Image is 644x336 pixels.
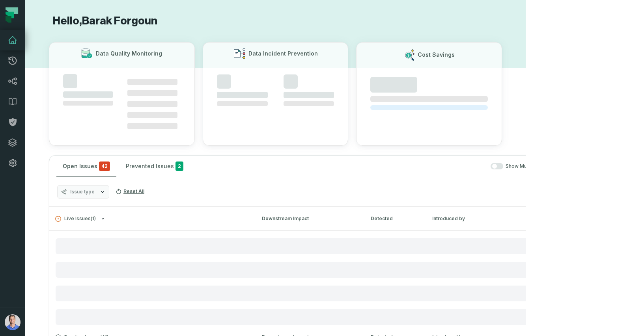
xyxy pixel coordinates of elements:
[55,216,248,222] button: Live Issues(1)
[99,162,110,171] span: critical issues and errors combined
[112,185,147,198] button: Reset All
[49,230,542,325] div: Live Issues(1)
[57,185,109,199] button: Issue type
[175,162,183,171] span: 2
[248,50,318,58] h3: Data Incident Prevention
[356,42,502,146] button: Cost Savings
[203,42,349,146] button: Data Incident Prevention
[262,215,357,222] div: Downstream Impact
[96,50,162,58] h3: Data Quality Monitoring
[119,156,190,177] button: Prevented Issues
[432,215,503,222] div: Introduced by
[56,156,116,177] button: Open Issues
[5,314,21,330] img: avatar of Barak Forgoun
[55,216,96,222] span: Live Issues ( 1 )
[371,215,418,222] div: Detected
[193,163,535,170] div: Show Muted
[49,42,195,146] button: Data Quality Monitoring
[70,189,95,195] span: Issue type
[49,14,502,28] h1: Hello, Barak Forgoun
[418,51,455,59] h3: Cost Savings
